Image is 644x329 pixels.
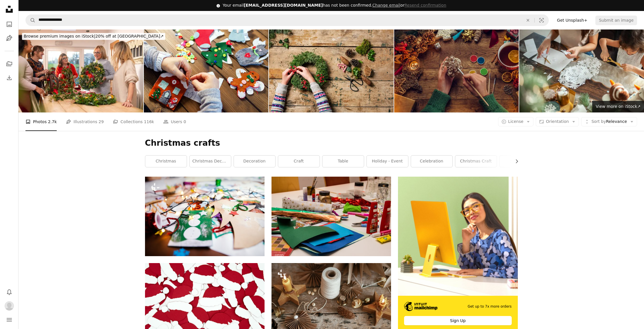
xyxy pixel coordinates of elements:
[26,15,36,26] button: Search Unsplash
[19,29,143,112] img: Happy With The Final Product
[404,316,511,325] div: Sign Up
[3,300,15,312] button: Profile
[372,3,400,8] a: Change email
[508,119,524,124] span: License
[184,119,186,125] span: 0
[536,117,579,126] button: Orientation
[455,156,497,167] a: christmas craft
[596,104,641,109] span: View more on iStock ↗
[19,29,169,43] a: Browse premium images on iStock|20% off at [GEOGRAPHIC_DATA]↗
[223,3,446,8] div: Your email has not been confirmed.
[3,286,15,298] button: Notifications
[25,14,549,26] form: Find visuals sitewide
[278,156,320,167] a: craft
[595,16,637,25] button: Submit an image
[24,34,95,38] span: Browse premium images on iStock |
[3,19,15,30] a: Photos
[3,314,15,326] button: Menu
[66,112,104,131] a: Illustrations 29
[404,3,446,8] button: Resend confirmation
[519,29,644,112] img: Little cute girl and young beautiful woman cut snowflakes from white paper. Gingerbread and cocoa...
[535,15,548,26] button: Visual search
[5,301,14,310] img: Avatar of user Alex Demery
[522,15,534,26] button: Clear
[404,302,437,311] img: file-1690386555781-336d1949dad1image
[190,156,231,167] a: christmas decoration
[3,58,15,70] a: Collections
[269,29,394,112] img: Overhead view of Christmas wreaths being made.
[163,112,186,131] a: Users 0
[145,300,265,305] a: Christmas hats digital wallpaper
[99,119,104,125] span: 29
[145,156,187,167] a: christmas
[411,156,452,167] a: celebration
[372,3,446,8] span: or
[3,32,15,44] a: Illustrations
[394,29,519,112] img: Christmas
[592,101,644,112] a: View more on iStock↗
[468,304,512,309] span: Get up to 7x more orders
[24,34,164,38] span: 20% off at [GEOGRAPHIC_DATA] ↗
[3,72,15,84] a: Download History
[591,119,606,124] span: Sort by
[145,138,518,148] h1: Christmas crafts
[113,112,154,131] a: Collections 116k
[271,177,391,256] img: a table topped with lots of craft supplies
[145,214,265,219] a: Children's paintings and Christmas paper art and craft indoors on table.
[144,29,269,112] img: Handmade Felt Christmas Ornamental Tree Decorations, Craft Being Made
[144,119,154,125] span: 116k
[322,156,364,167] a: table
[511,156,518,167] button: scroll list to the right
[553,16,591,25] a: Get Unsplash+
[244,3,323,8] span: [EMAIL_ADDRESS][DOMAIN_NAME]
[546,119,569,124] span: Orientation
[581,117,637,126] button: Sort byRelevance
[271,214,391,219] a: a table topped with lots of craft supplies
[591,119,627,125] span: Relevance
[271,300,391,305] a: Stylish Christmas bells, paper angel and stars, pine cones, candle, thread and scissors on rustic...
[367,156,408,167] a: holiday - event
[145,177,265,256] img: Children's paintings and Christmas paper art and craft indoors on table.
[234,156,275,167] a: decoration
[398,177,518,296] img: file-1722962862010-20b14c5a0a60image
[500,156,541,167] a: snowman
[498,117,534,126] button: License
